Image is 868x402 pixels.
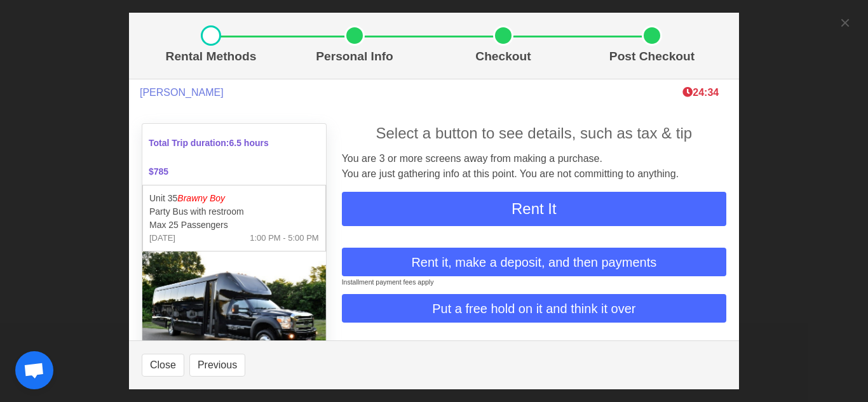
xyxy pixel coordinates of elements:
p: Checkout [434,48,573,66]
span: The clock is ticking ⁠— this timer shows how long we'll hold this limo during checkout. If time r... [682,87,719,98]
button: Rent It [342,192,726,226]
span: 6.5 hours [229,138,269,148]
p: Personal Info [285,48,424,66]
span: Put a free hold on it and think it over [432,299,635,318]
p: Party Bus with restroom [149,205,319,218]
button: Put a free hold on it and think it over [342,294,726,323]
em: Brawny Boy [177,193,225,203]
p: Unit 35 [149,192,319,205]
span: Total Trip duration: [141,129,327,157]
button: Close [142,354,184,377]
p: Post Checkout [583,48,721,66]
button: Rent it, make a deposit, and then payments [342,248,726,276]
span: Rent It [512,200,557,217]
p: Max 25 Passengers [149,218,319,232]
span: 1:00 PM - 5:00 PM [250,232,318,245]
b: $785 [149,166,168,177]
span: [DATE] [149,232,175,245]
div: Select a button to see details, such as tax & tip [342,122,726,145]
button: Previous [189,354,245,377]
span: Rent it, make a deposit, and then payments [411,253,656,272]
img: 35%2001.jpg [142,251,326,373]
a: Open chat [15,351,53,389]
small: Installment payment fees apply [342,278,434,286]
p: Rental Methods [147,48,275,66]
p: You are just gathering info at this point. You are not committing to anything. [342,166,726,182]
b: 24:34 [682,87,719,98]
p: You are 3 or more screens away from making a purchase. [342,151,726,166]
span: [PERSON_NAME] [140,86,224,98]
